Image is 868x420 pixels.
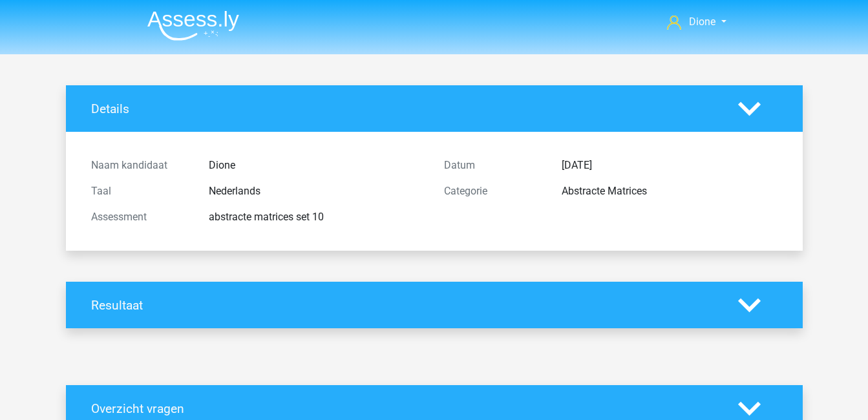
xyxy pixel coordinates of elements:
[91,401,719,416] h4: Overzicht vragen
[81,209,199,225] div: Assessment
[81,184,199,199] div: Taal
[81,158,199,173] div: Naam kandidaat
[199,184,434,199] div: Nederlands
[91,101,719,116] h4: Details
[199,209,434,225] div: abstracte matrices set 10
[689,16,715,28] span: Dione
[91,298,719,313] h4: Resultaat
[199,158,434,173] div: Dione
[662,14,731,30] a: Dione
[147,10,239,41] img: Assessly
[552,184,787,199] div: Abstracte Matrices
[552,158,787,173] div: [DATE]
[434,158,552,173] div: Datum
[434,184,552,199] div: Categorie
